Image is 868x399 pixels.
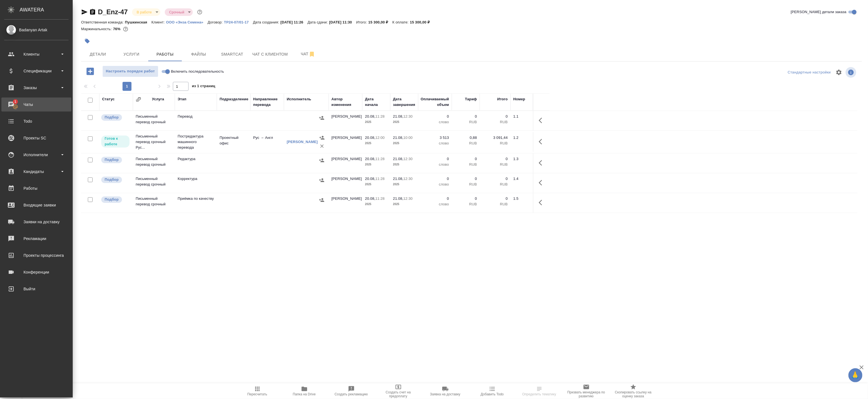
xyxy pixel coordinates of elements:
[421,196,449,201] p: 0
[421,119,449,125] p: слово
[105,115,119,120] p: Подбор
[365,96,387,108] div: Дата начала
[98,8,128,16] a: D_Enz-47
[513,96,525,102] div: Номер
[328,383,375,399] button: Создать рекламацию
[101,114,130,121] div: Можно подбирать исполнителей
[455,162,477,167] p: RUB
[309,51,315,58] svg: Отписаться
[410,20,434,24] p: 15 300,00 ₽
[118,51,145,58] span: Услуги
[365,162,387,167] p: 2025
[421,135,449,141] p: 3 513
[4,117,69,125] div: Todo
[329,193,362,213] td: [PERSON_NAME]
[421,96,449,108] div: Оплачиваемый объем
[393,177,403,181] p: 21.08,
[151,20,166,24] p: Клиент:
[421,162,449,167] p: слово
[851,369,860,381] span: 🙏
[393,114,403,118] p: 21.08,
[295,51,321,58] span: Чат
[393,136,403,140] p: 21.08,
[83,66,98,77] button: Добавить работу
[101,196,130,203] div: Можно подбирать исполнителей
[81,27,113,31] p: Маржинальность:
[535,156,549,170] button: Здесь прячутся важные кнопки
[1,114,71,128] a: Todo
[1,98,71,111] a: 1Чаты
[317,196,326,204] button: Назначить
[421,182,449,187] p: слово
[178,156,214,162] p: Редактура
[455,141,477,146] p: RUB
[329,111,362,130] td: [PERSON_NAME]
[483,162,508,167] p: RUB
[329,153,362,173] td: [PERSON_NAME]
[318,134,326,142] button: Назначить
[329,20,356,24] p: [DATE] 11:30
[393,141,415,146] p: 2025
[535,196,549,209] button: Здесь прячутся важные кнопки
[217,132,250,152] td: Проектный офис
[455,201,477,207] p: RUB
[403,196,413,201] p: 12:30
[365,119,387,125] p: 2025
[4,201,69,209] div: Входящие заявки
[483,156,508,162] p: 0
[393,119,415,125] p: 2025
[81,20,125,24] p: Ответственная команда:
[392,20,410,24] p: К оплате:
[152,96,164,102] div: Услуга
[791,9,846,15] span: [PERSON_NAME] детали заказа
[481,392,504,396] span: Добавить Todo
[513,135,530,141] div: 1.2
[293,392,316,396] span: Папка на Drive
[331,96,359,108] div: Автор изменения
[101,176,130,184] div: Можно подбирать исполнителей
[224,20,253,24] a: ТР24-07/01-17
[365,177,375,181] p: 20.08,
[455,135,477,141] p: 0,88
[317,176,326,184] button: Назначить
[483,182,508,187] p: RUB
[375,157,385,161] p: 11:28
[287,96,311,102] div: Исполнитель
[516,383,563,399] button: Определить тематику
[613,390,653,398] span: Скопировать ссылку на оценку заказа
[178,114,214,119] p: Перевод
[1,265,71,279] a: Конференции
[171,69,224,74] span: Включить последовательность
[393,182,415,187] p: 2025
[483,114,508,119] p: 0
[219,51,246,58] span: Smartcat
[307,20,329,24] p: Дата сдачи:
[4,234,69,243] div: Рекламации
[368,20,392,24] p: 15 300,00 ₽
[247,392,267,396] span: Пересчитать
[422,383,469,399] button: Заявка на доставку
[375,177,385,181] p: 11:28
[133,173,175,193] td: Письменный перевод срочный
[513,156,530,162] div: 1.3
[483,119,508,125] p: RUB
[208,20,224,24] p: Договор:
[393,162,415,167] p: 2025
[393,96,415,108] div: Дата завершения
[403,157,413,161] p: 12:30
[250,132,284,152] td: Рус → Англ
[421,141,449,146] p: слово
[81,9,88,15] button: Скопировать ссылку для ЯМессенджера
[133,153,175,173] td: Письменный перевод срочный
[421,201,449,207] p: слово
[365,136,375,140] p: 20.08,
[393,196,403,201] p: 21.08,
[252,51,288,58] span: Чат с клиентом
[165,8,193,16] div: В работе
[4,84,69,92] div: Заказы
[4,268,69,276] div: Конференции
[513,114,530,119] div: 1.1
[253,96,281,108] div: Направление перевода
[101,135,130,148] div: Исполнитель может приступить к работе
[317,156,326,165] button: Назначить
